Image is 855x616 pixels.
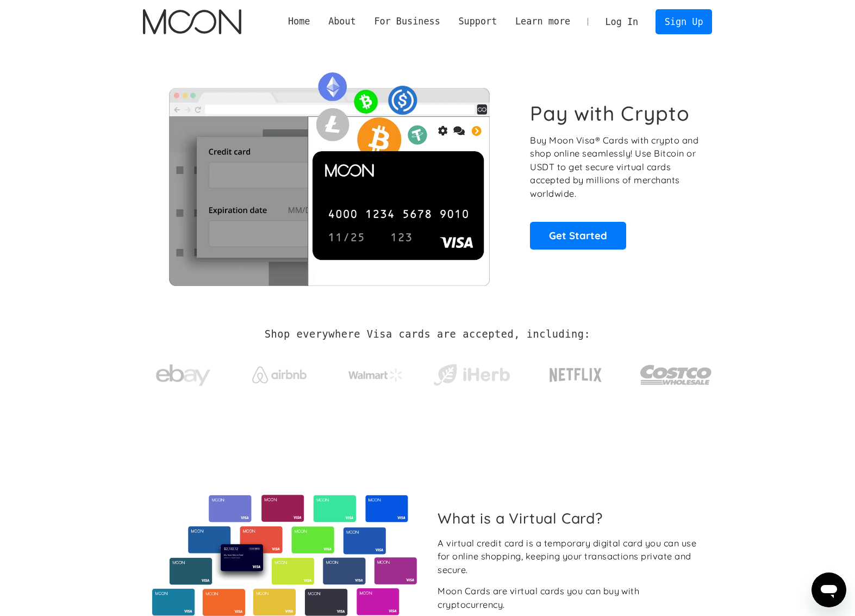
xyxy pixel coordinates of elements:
[515,15,570,28] div: Learn more
[548,362,603,389] img: Netflix
[812,573,846,607] iframe: Button to launch messaging window
[328,15,356,28] div: About
[530,101,690,126] h1: Pay with Crypto
[319,15,365,28] div: About
[527,351,625,394] a: Netflix
[640,354,713,395] img: Costco
[348,369,403,382] img: Walmart
[640,344,713,401] a: Costco
[596,10,647,34] a: Log In
[530,222,626,249] a: Get Started
[279,15,319,28] a: Home
[431,361,512,389] img: iHerb
[239,356,320,389] a: Airbnb
[143,65,515,285] img: Moon Cards let you spend your crypto anywhere Visa is accepted.
[458,15,497,28] div: Support
[374,15,440,28] div: For Business
[506,15,579,28] div: Learn more
[156,358,210,393] img: ebay
[265,328,590,340] h2: Shop everywhere Visa cards are accepted, including:
[438,584,703,611] div: Moon Cards are virtual cards you can buy with cryptocurrency.
[365,15,450,28] div: For Business
[335,358,416,387] a: Walmart
[450,15,506,28] div: Support
[143,9,241,34] img: Moon Logo
[656,9,712,34] a: Sign Up
[431,350,512,395] a: iHerb
[143,347,224,398] a: ebay
[438,537,703,577] div: A virtual credit card is a temporary digital card you can use for online shopping, keeping your t...
[438,509,703,527] h2: What is a Virtual Card?
[530,134,700,201] p: Buy Moon Visa® Cards with crypto and shop online seamlessly! Use Bitcoin or USDT to get secure vi...
[252,366,307,383] img: Airbnb
[143,9,241,34] a: home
